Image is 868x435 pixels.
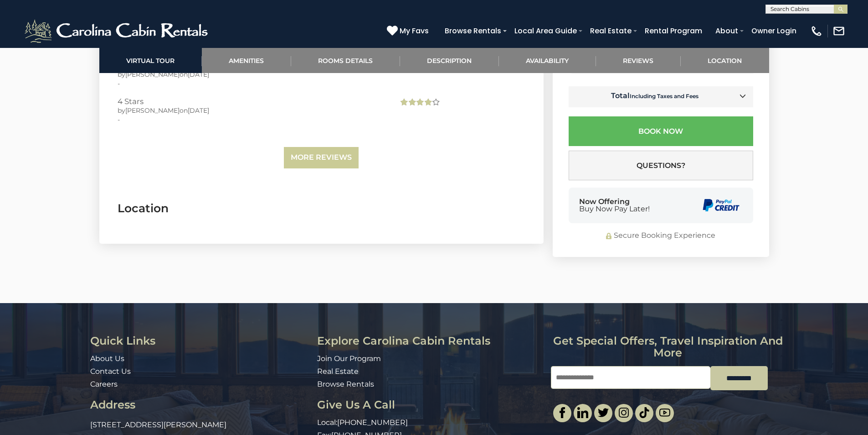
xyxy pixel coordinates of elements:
[659,407,670,418] img: youtube-light.svg
[810,25,823,37] img: phone-regular-white.png
[569,117,753,147] button: Book Now
[400,25,429,37] span: My Favs
[317,380,374,388] a: Browse Rentals
[630,93,699,100] small: Including Taxes and Fees
[551,335,785,359] h3: Get special offers, travel inspiration and more
[291,48,400,73] a: Rooms Details
[317,335,544,347] h3: Explore Carolina Cabin Rentals
[577,407,588,418] img: linkedin-single.svg
[118,115,385,124] div: -
[711,23,743,39] a: About
[618,407,629,418] img: instagram-single.svg
[125,106,180,115] span: [PERSON_NAME]
[557,407,568,418] img: facebook-single.svg
[284,147,359,168] a: More Reviews
[99,48,202,73] a: Virtual Tour
[125,70,180,79] span: [PERSON_NAME]
[639,407,650,418] img: tiktok.svg
[579,205,650,213] span: Buy Now Pay Later!
[188,70,209,79] span: [DATE]
[569,231,753,241] div: Secure Booking Experience
[317,367,359,376] a: Real Estate
[387,25,431,37] a: My Favs
[90,367,131,376] a: Contact Us
[681,48,769,73] a: Location
[569,87,753,108] td: Total
[90,335,310,347] h3: Quick Links
[188,106,209,115] span: [DATE]
[400,48,499,73] a: Description
[317,399,544,411] h3: Give Us A Call
[118,200,525,216] h3: Location
[440,23,506,39] a: Browse Rentals
[118,70,385,79] div: by on
[569,151,753,181] button: Questions?
[586,23,636,39] a: Real Estate
[202,48,291,73] a: Amenities
[90,380,118,388] a: Careers
[579,198,650,213] div: Now Offering
[23,17,212,45] img: White-1-2.png
[832,25,845,37] img: mail-regular-white.png
[118,97,385,105] h3: 4 Stars
[598,407,609,418] img: twitter-single.svg
[337,418,408,427] a: [PHONE_NUMBER]
[510,23,581,39] a: Local Area Guide
[90,354,124,363] a: About Us
[90,399,310,411] h3: Address
[640,23,707,39] a: Rental Program
[747,23,801,39] a: Owner Login
[317,354,381,363] a: Join Our Program
[118,106,385,115] div: by on
[596,48,681,73] a: Reviews
[317,418,544,428] p: Local:
[499,48,596,73] a: Availability
[118,79,385,88] div: -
